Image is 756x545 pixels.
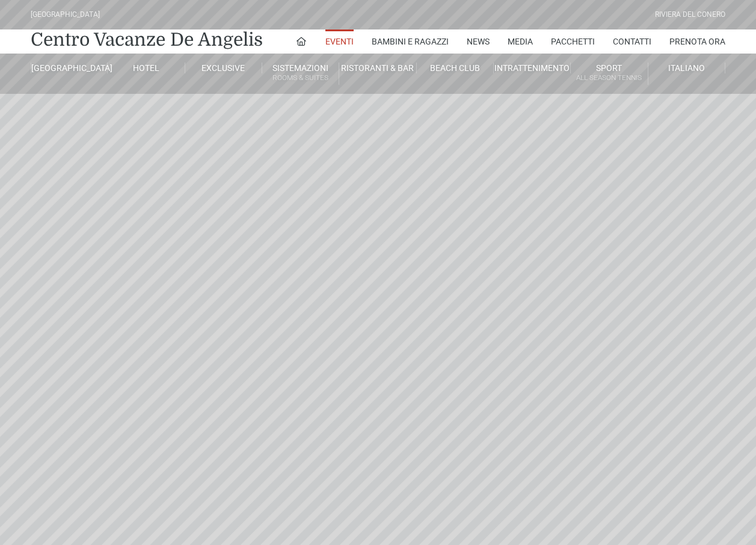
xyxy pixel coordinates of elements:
[372,29,449,54] a: Bambini e Ragazzi
[339,63,416,73] a: Ristoranti & Bar
[613,29,651,54] a: Contatti
[262,72,339,84] small: Rooms & Suites
[262,63,339,85] a: SistemazioniRooms & Suites
[551,29,595,54] a: Pacchetti
[325,29,354,54] a: Eventi
[668,63,705,73] span: Italiano
[108,63,185,73] a: Hotel
[185,63,262,73] a: Exclusive
[31,9,100,20] div: [GEOGRAPHIC_DATA]
[648,63,725,73] a: Italiano
[31,28,263,52] a: Centro Vacanze De Angelis
[467,29,490,54] a: News
[571,72,647,84] small: All Season Tennis
[417,63,494,73] a: Beach Club
[669,29,725,54] a: Prenota Ora
[655,9,725,20] div: Riviera Del Conero
[31,63,108,73] a: [GEOGRAPHIC_DATA]
[508,29,533,54] a: Media
[494,63,571,73] a: Intrattenimento
[571,63,648,85] a: SportAll Season Tennis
